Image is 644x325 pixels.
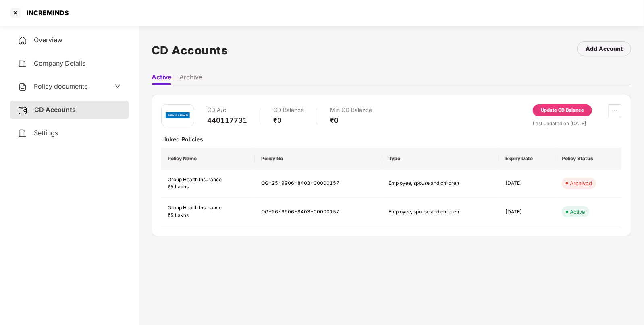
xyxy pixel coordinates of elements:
div: Update CD Balance [541,107,584,114]
td: OG-26-9906-8403-00000157 [255,198,382,226]
div: Group Health Insurance [168,176,248,184]
th: Policy Name [161,148,255,170]
span: Overview [34,36,62,44]
div: 440117731 [207,116,247,125]
div: Linked Policies [161,135,621,143]
td: [DATE] [499,198,555,226]
td: OG-25-9906-8403-00000157 [255,170,382,198]
img: svg+xml;base64,PHN2ZyB4bWxucz0iaHR0cDovL3d3dy53My5vcmcvMjAwMC9zdmciIHdpZHRoPSIyNCIgaGVpZ2h0PSIyNC... [18,82,27,92]
div: Add Account [586,44,623,53]
div: Group Health Insurance [168,204,248,212]
li: Archive [179,73,202,85]
img: svg+xml;base64,PHN2ZyB3aWR0aD0iMjUiIGhlaWdodD0iMjQiIHZpZXdCb3g9IjAgMCAyNSAyNCIgZmlsbD0ibm9uZSIgeG... [18,106,28,115]
span: ₹5 Lakhs [168,184,189,190]
span: Policy documents [34,82,87,90]
img: svg+xml;base64,PHN2ZyB4bWxucz0iaHR0cDovL3d3dy53My5vcmcvMjAwMC9zdmciIHdpZHRoPSIyNCIgaGVpZ2h0PSIyNC... [18,36,27,46]
span: CD Accounts [34,106,76,114]
th: Policy Status [555,148,621,170]
img: bajaj.png [166,108,190,123]
div: Employee, spouse and children [389,180,478,187]
div: Min CD Balance [330,104,372,116]
img: svg+xml;base64,PHN2ZyB4bWxucz0iaHR0cDovL3d3dy53My5vcmcvMjAwMC9zdmciIHdpZHRoPSIyNCIgaGVpZ2h0PSIyNC... [18,128,27,138]
td: [DATE] [499,170,555,198]
div: CD Balance [273,104,304,116]
div: Active [570,208,585,216]
li: Active [152,73,171,85]
div: ₹0 [273,116,304,125]
div: ₹0 [330,116,372,125]
div: Employee, spouse and children [389,208,478,216]
th: Policy No [255,148,382,170]
th: Type [382,148,499,170]
span: Company Details [34,59,85,67]
div: CD A/c [207,104,247,116]
span: Settings [34,129,58,137]
th: Expiry Date [499,148,555,170]
div: Archived [570,179,592,187]
img: svg+xml;base64,PHN2ZyB4bWxucz0iaHR0cDovL3d3dy53My5vcmcvMjAwMC9zdmciIHdpZHRoPSIyNCIgaGVpZ2h0PSIyNC... [18,59,27,68]
span: down [114,83,121,89]
h1: CD Accounts [152,41,228,59]
div: INCREMINDS [22,9,69,17]
span: ₹5 Lakhs [168,212,189,218]
span: ellipsis [609,108,621,114]
div: Last updated on [DATE] [533,120,621,127]
button: ellipsis [609,104,621,117]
